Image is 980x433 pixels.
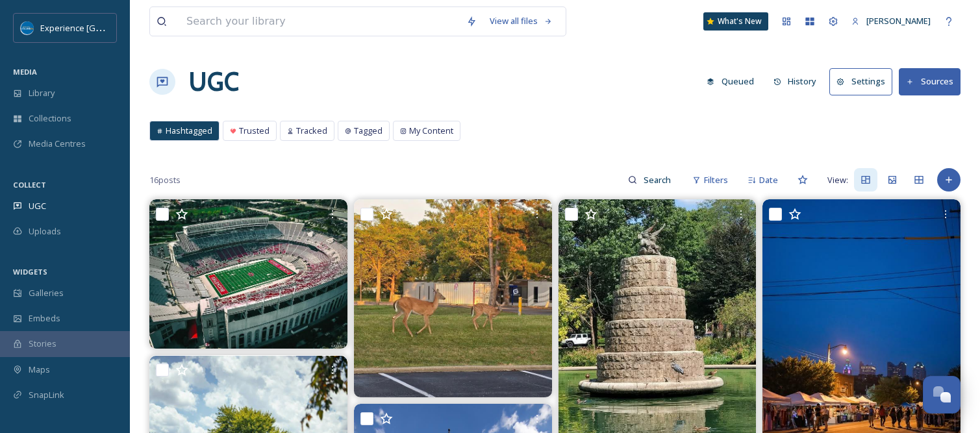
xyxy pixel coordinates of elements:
[700,69,767,94] a: Queued
[149,199,347,349] img: 547777374_18076031450018311_3801505300314792709_n.jpg
[827,174,848,186] span: View:
[29,364,50,376] span: Maps
[188,62,239,101] a: UGC
[166,125,212,137] span: Hashtagged
[29,338,57,350] span: Stories
[29,389,64,401] span: SnapLink
[239,125,270,137] span: Trusted
[767,69,830,94] a: History
[180,7,460,36] input: Search your library
[767,69,823,94] button: History
[700,69,760,94] button: Queued
[483,8,559,34] a: View all files
[29,87,55,99] span: Library
[29,138,86,150] span: Media Centres
[409,125,453,137] span: My Content
[759,174,778,186] span: Date
[354,125,383,137] span: Tagged
[637,167,679,193] input: Search
[13,267,47,277] span: WIDGETS
[29,225,61,238] span: Uploads
[829,68,899,95] a: Settings
[845,8,937,34] a: [PERSON_NAME]
[354,199,552,397] img: 532149223_18512101873039504_9169453076779936844_n.jpg
[923,376,961,414] button: Open Chat
[899,68,961,95] button: Sources
[29,200,46,212] span: UGC
[29,112,71,125] span: Collections
[296,125,327,137] span: Tracked
[866,15,931,27] span: [PERSON_NAME]
[149,174,181,186] span: 16 posts
[29,312,60,325] span: Embeds
[829,68,892,95] button: Settings
[13,67,37,77] span: MEDIA
[29,287,64,299] span: Galleries
[40,21,169,34] span: Experience [GEOGRAPHIC_DATA]
[703,12,768,31] a: What's New
[21,21,34,34] img: images%20%286%29.png
[704,174,728,186] span: Filters
[13,180,46,190] span: COLLECT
